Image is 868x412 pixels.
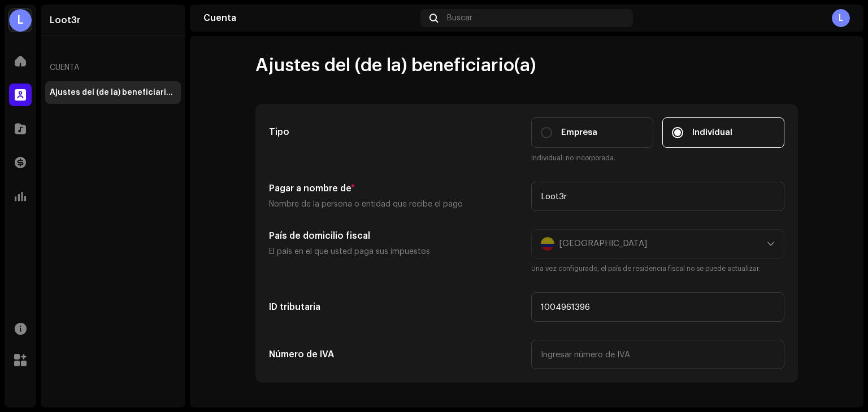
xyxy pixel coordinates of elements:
[269,348,522,361] h5: Número de IVA
[255,54,536,77] span: Ajustes del (de la) beneficiario(a)
[9,9,32,32] div: L
[203,14,416,23] div: Cuenta
[531,263,784,274] small: Una vez configurado, el país de residencia fiscal no se puede actualizar.
[447,14,472,23] span: Buscar
[269,198,522,211] p: Nombre de la persona o entidad que recibe el pago
[269,300,522,314] h5: ID tributaria
[45,81,181,104] re-m-nav-item: Ajustes del (de la) beneficiario(a)
[531,182,784,211] input: Ingrese nombre
[531,152,784,164] small: Individual: no incorporada.
[269,125,522,139] h5: Tipo
[692,126,732,139] span: Individual
[531,340,784,369] input: Ingresar número de IVA
[269,182,522,195] h5: Pagar a nombre de
[50,88,176,97] div: Ajustes del (de la) beneficiario(a)
[45,54,181,81] re-a-nav-header: Cuenta
[832,9,850,27] div: L
[561,126,597,139] span: Empresa
[269,229,522,243] h5: País de domicilio fiscal
[269,245,522,258] p: El país en el que usted paga sus impuestos
[531,292,784,322] input: Ingresar una ID tributaria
